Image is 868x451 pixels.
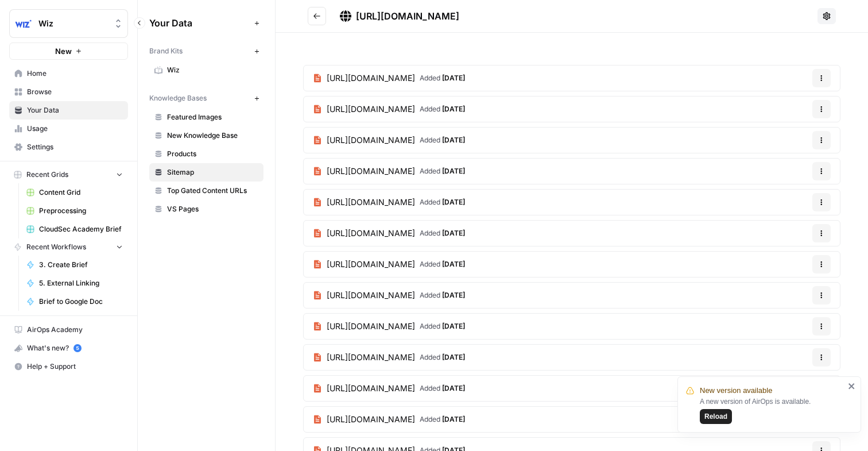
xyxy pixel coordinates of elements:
a: Browse [9,83,128,101]
a: Usage [9,120,128,138]
a: Top Gated Content URLs [149,182,263,200]
button: Help + Support [9,357,128,376]
a: [URL][DOMAIN_NAME]Added [DATE] [304,65,474,91]
button: Recent Workflows [9,238,128,256]
span: Settings [27,142,123,152]
a: Featured Images [149,108,263,126]
span: [DATE] [442,198,465,206]
a: Content Grid [21,183,128,202]
span: [URL][DOMAIN_NAME] [327,321,415,332]
a: [URL][DOMAIN_NAME]Added [DATE] [304,159,474,184]
span: [DATE] [442,105,465,113]
a: [URL][DOMAIN_NAME]Added [DATE] [304,252,474,277]
span: Added [420,104,465,114]
a: [URL][DOMAIN_NAME]Added [DATE] [304,376,474,401]
button: Recent Grids [9,166,128,183]
span: [DATE] [442,415,465,423]
a: [URL][DOMAIN_NAME]Added [DATE] [304,314,474,339]
span: [DATE] [442,260,465,268]
span: Your Data [149,16,250,30]
a: CloudSec Academy Brief [21,220,128,238]
span: Featured Images [167,112,258,122]
a: [URL][DOMAIN_NAME]Added [DATE] [304,128,474,153]
span: Added [420,383,465,394]
span: Brand Kits [149,46,183,56]
span: Browse [27,87,123,97]
a: AirOps Academy [9,321,128,339]
span: [URL][DOMAIN_NAME] [327,383,415,394]
span: Reload [704,411,727,422]
span: Added [420,414,465,425]
span: Preprocessing [39,206,123,216]
span: Help + Support [27,361,123,372]
span: Added [420,73,465,83]
span: [DATE] [442,136,465,144]
a: Products [149,145,263,163]
span: [URL][DOMAIN_NAME] [327,414,415,425]
a: Preprocessing [21,202,128,220]
a: [URL][DOMAIN_NAME]Added [DATE] [304,345,474,370]
a: Home [9,64,128,83]
a: [URL][DOMAIN_NAME]Added [DATE] [304,97,474,122]
span: Added [420,290,465,300]
span: [URL][DOMAIN_NAME] [327,134,415,146]
span: CloudSec Academy Brief [39,224,123,234]
div: What's new? [10,340,127,357]
span: Added [420,352,465,363]
span: New Knowledge Base [167,130,258,141]
span: [DATE] [442,291,465,299]
span: [URL][DOMAIN_NAME] [356,10,459,22]
span: Brief to Google Doc [39,296,123,307]
span: New [55,45,72,57]
span: 5. External Linking [39,278,123,288]
button: Workspace: Wiz [9,9,128,38]
span: Wiz [167,65,258,75]
span: Sitemap [167,167,258,178]
span: Added [420,135,465,145]
span: Home [27,68,123,79]
span: VS Pages [167,204,258,214]
a: Settings [9,138,128,156]
span: Your Data [27,105,123,115]
span: Top Gated Content URLs [167,186,258,196]
text: 5 [76,345,79,351]
span: Added [420,259,465,269]
div: A new version of AirOps is available. [700,396,844,424]
button: Go back [308,7,326,25]
span: New version available [700,385,772,396]
span: [DATE] [442,384,465,392]
span: [DATE] [442,353,465,361]
button: close [848,381,856,391]
a: Your Data [9,101,128,120]
span: [URL][DOMAIN_NAME] [327,196,415,208]
span: [URL][DOMAIN_NAME] [327,259,415,270]
a: 3. Create Brief [21,256,128,274]
button: Reload [700,409,732,424]
span: [DATE] [442,322,465,330]
span: Wiz [38,18,108,29]
span: Knowledge Bases [149,93,207,103]
a: Wiz [149,61,263,79]
a: 5. External Linking [21,274,128,292]
a: Brief to Google Doc [21,292,128,311]
span: Added [420,228,465,238]
span: [URL][DOMAIN_NAME] [327,228,415,239]
a: Sitemap [149,163,263,182]
button: New [9,43,128,60]
span: AirOps Academy [27,325,123,335]
span: 3. Create Brief [39,260,123,270]
span: [URL][DOMAIN_NAME] [327,103,415,115]
a: [URL][DOMAIN_NAME]Added [DATE] [304,221,474,246]
span: Content Grid [39,187,123,198]
span: Added [420,321,465,331]
img: Wiz Logo [13,13,34,34]
a: New Knowledge Base [149,126,263,145]
span: [URL][DOMAIN_NAME] [327,165,415,177]
span: [DATE] [442,229,465,237]
span: [URL][DOMAIN_NAME] [327,352,415,363]
span: Recent Workflows [26,242,86,252]
a: [URL][DOMAIN_NAME]Added [DATE] [304,407,474,432]
span: Added [420,166,465,176]
button: What's new? 5 [9,339,128,357]
span: [DATE] [442,74,465,82]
